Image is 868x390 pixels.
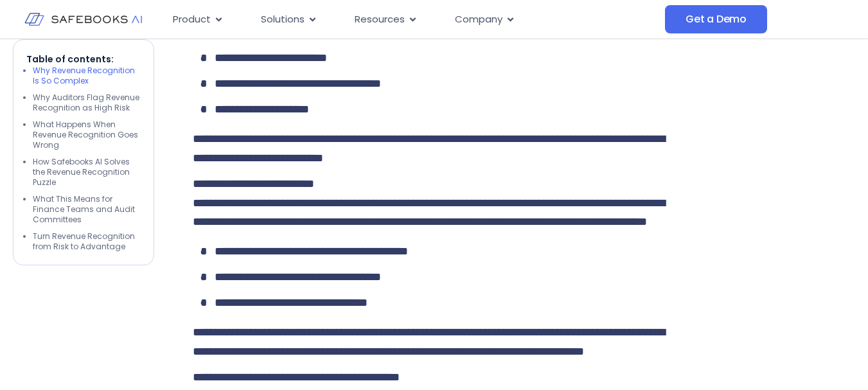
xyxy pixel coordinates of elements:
li: How Safebooks AI Solves the Revenue Recognition Puzzle [33,157,141,188]
span: Company [455,12,502,27]
li: What Happens When Revenue Recognition Goes Wrong [33,120,141,150]
li: What This Means for Finance Teams and Audit Committees [33,194,141,225]
div: Menu Toggle [163,7,665,32]
li: Turn Revenue Recognition from Risk to Advantage [33,231,141,252]
li: Why Auditors Flag Revenue Recognition as High Risk [33,93,141,113]
li: Why Revenue Recognition Is So Complex [33,66,141,86]
span: Resources [355,12,405,27]
span: Get a Demo [686,13,747,26]
a: Get a Demo [665,5,767,33]
nav: Menu [163,7,665,32]
p: Table of contents: [26,53,141,66]
span: Solutions [261,12,305,27]
span: Product [173,12,211,27]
